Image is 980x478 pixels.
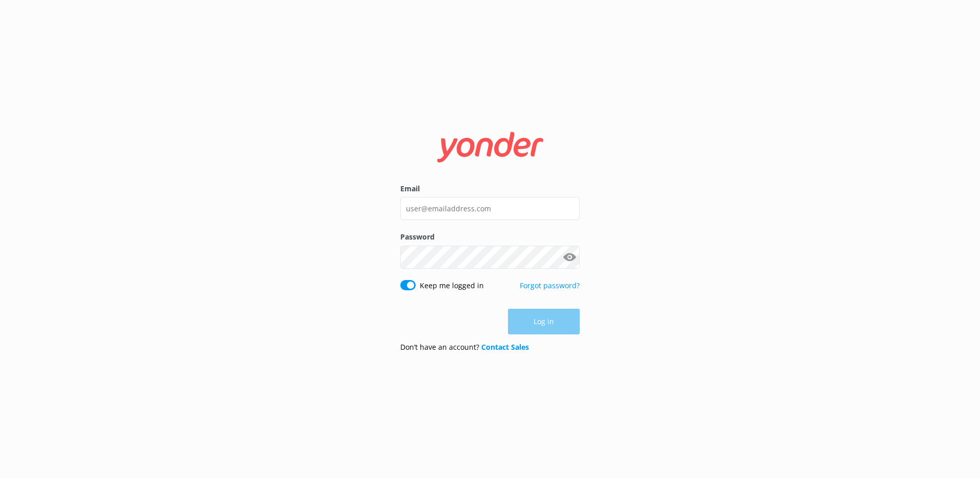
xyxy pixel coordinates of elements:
[400,183,580,194] label: Email
[559,247,580,267] button: Show password
[400,342,529,353] p: Don’t have an account?
[400,197,580,220] input: user@emailaddress.com
[420,280,484,291] label: Keep me logged in
[481,342,529,352] a: Contact Sales
[520,281,580,290] a: Forgot password?
[400,231,580,243] label: Password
